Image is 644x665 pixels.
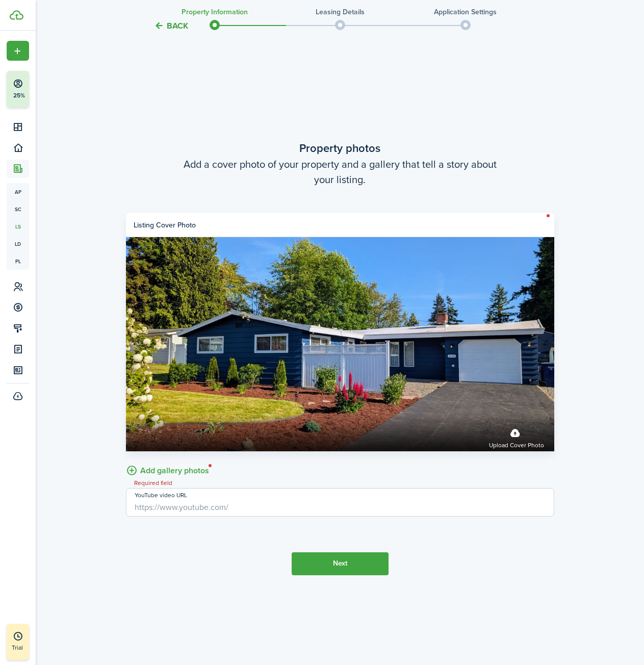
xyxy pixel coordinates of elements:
[292,552,389,575] button: Next
[7,41,29,61] button: Open menu
[10,10,23,20] img: TenantCloud
[489,440,544,450] span: Upload cover photo
[134,220,196,231] div: Listing cover photo
[7,218,29,235] a: ls
[7,252,29,270] a: pl
[126,140,554,157] wizard-step-header-title: Property photos
[7,235,29,252] a: ld
[7,200,29,218] a: sc
[489,423,544,450] label: Upload cover photo
[7,624,29,660] a: Trial
[126,157,554,187] wizard-step-header-description: Add a cover photo of your property and a gallery that tell a story about your listing.
[182,7,248,17] stepper-dot-title: Property information
[126,478,181,488] div: Required field
[154,20,188,31] button: Back
[7,183,29,200] a: ap
[316,7,365,17] stepper-dot-title: Leasing details
[7,71,91,108] button: 25%
[126,488,554,517] input: https://www.youtube.com/
[12,643,53,652] p: Trial
[434,7,497,17] stepper-dot-title: Application settings
[13,91,25,100] p: 25%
